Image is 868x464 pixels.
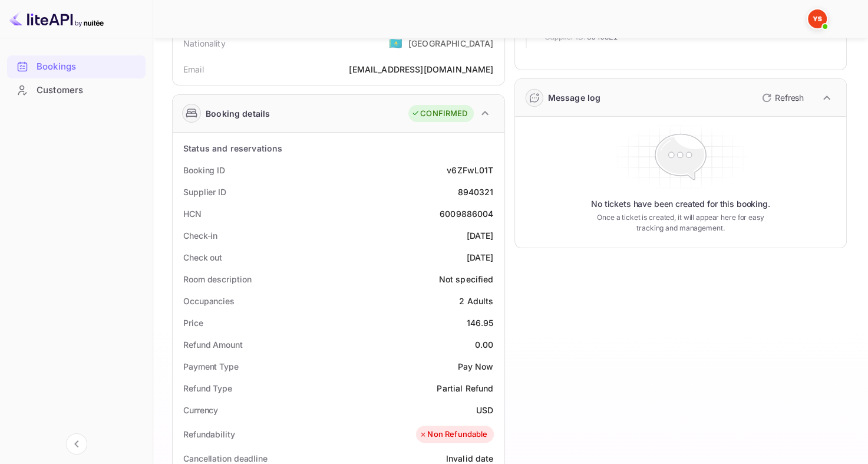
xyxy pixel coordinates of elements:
[183,360,239,373] div: Payment Type
[7,55,146,77] a: Bookings
[775,91,804,104] p: Refresh
[419,429,487,440] div: Non Refundable
[183,295,235,307] div: Occupancies
[459,295,493,307] div: 2 Adults
[37,60,140,74] div: Bookings
[183,63,204,75] div: Email
[183,37,226,50] div: Nationality
[66,433,87,455] button: Collapse navigation
[755,88,808,107] button: Refresh
[592,212,769,233] p: Once a ticket is created, it will appear here for easy tracking and management.
[408,37,494,50] div: [GEOGRAPHIC_DATA]
[37,84,140,97] div: Customers
[411,108,467,120] div: CONFIRMED
[183,273,251,285] div: Room description
[7,79,146,102] div: Customers
[7,55,146,78] div: Bookings
[447,164,493,176] div: v6ZFwL01T
[440,208,494,220] div: 6009886004
[457,186,493,198] div: 8940321
[183,208,202,220] div: HCN
[476,404,493,416] div: USD
[389,32,402,54] span: United States
[591,198,770,210] p: No tickets have been created for this booking.
[183,142,282,154] div: Status and reservations
[183,382,232,394] div: Refund Type
[439,273,494,285] div: Not specified
[808,9,827,28] img: Yandex Support
[183,404,218,416] div: Currency
[183,338,243,351] div: Refund Amount
[457,360,493,373] div: Pay Now
[9,9,104,28] img: LiteAPI logo
[183,229,217,242] div: Check-in
[349,63,493,75] div: [EMAIL_ADDRESS][DOMAIN_NAME]
[475,338,494,351] div: 0.00
[467,251,494,264] div: [DATE]
[206,107,270,120] div: Booking details
[183,317,203,329] div: Price
[467,229,494,242] div: [DATE]
[183,186,226,198] div: Supplier ID
[548,91,601,104] div: Message log
[7,79,146,101] a: Customers
[183,164,225,176] div: Booking ID
[183,251,222,264] div: Check out
[183,428,235,440] div: Refundability
[437,382,493,394] div: Partial Refund
[467,317,494,329] div: 146.95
